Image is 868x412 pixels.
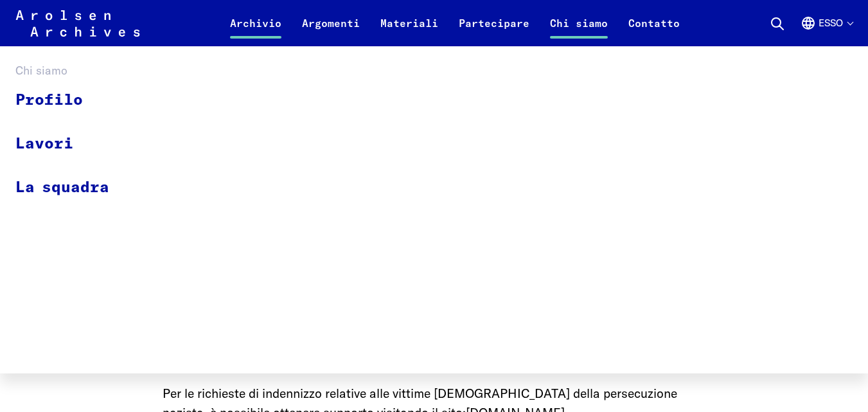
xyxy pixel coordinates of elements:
a: Archivio [220,15,292,46]
button: Inglese, selezione della lingua [801,15,853,46]
a: Chi siamo [540,15,618,46]
font: La squadra [15,180,109,195]
font: Materiali [380,17,438,30]
font: Lavori [15,136,73,152]
nav: Primario [220,8,690,39]
a: Argomenti [292,15,370,46]
a: Contatto [618,15,690,46]
font: Argomenti [302,17,360,30]
font: esso [819,17,843,29]
a: La squadra [15,166,126,209]
font: Chi siamo [550,17,608,30]
a: Profilo [15,79,126,122]
a: Partecipare [448,15,540,46]
font: Archivio [230,17,281,30]
a: Lavori [15,122,126,166]
ul: Chi siamo [15,79,126,209]
font: Partecipare [459,17,529,30]
a: Materiali [370,15,448,46]
font: Contatto [628,17,680,30]
font: Profilo [15,93,83,108]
